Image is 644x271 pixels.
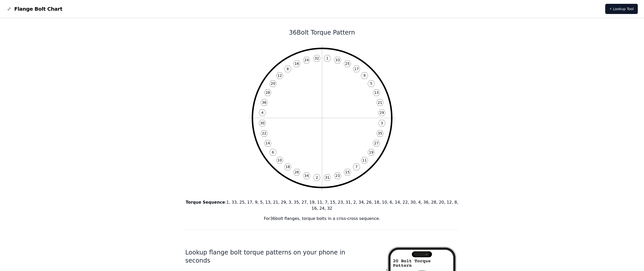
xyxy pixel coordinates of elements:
span: Flange Bolt Chart [14,5,62,12]
text: 3 [381,121,383,125]
text: 8 [286,67,289,71]
a: ⚡ Lookup Tool [605,4,638,14]
text: 19 [369,150,374,154]
text: 4 [261,111,264,115]
text: 20 [271,82,275,86]
text: 1 [326,56,328,60]
text: 30 [260,121,265,125]
p: For 36 bolt flanges, torque bolts in a criss-cross sequence. [185,216,459,222]
text: 25 [345,62,350,66]
text: 27 [374,141,379,145]
text: 33 [335,58,340,62]
text: 24 [304,58,309,62]
text: 23 [335,174,340,178]
text: 12 [277,73,282,78]
text: 11 [362,158,367,162]
text: 29 [379,111,384,115]
text: 13 [374,91,379,95]
text: 34 [304,174,309,178]
img: Flange Bolt Chart Logo [6,6,12,12]
text: 16 [294,62,299,66]
a: Flange Bolt Chart LogoFlange Bolt Chart [6,5,62,12]
text: 6 [272,150,274,154]
text: 32 [314,56,319,60]
p: : 1, 33, 25, 17, 9, 5, 13, 21, 29, 3, 35, 27, 19, 11, 7, 15, 23, 31, 2, 34, 26, 18, 10, 6, 14, 22... [185,199,459,212]
text: 21 [378,100,382,104]
text: 10 [277,158,282,162]
text: 36 [262,100,266,104]
text: 5 [370,82,372,86]
text: 35 [378,131,382,135]
text: 9 [363,73,366,78]
text: 15 [345,170,350,174]
text: 28 [265,91,270,95]
text: 2 [316,175,318,179]
text: 17 [354,67,359,71]
text: 31 [325,175,330,179]
text: 7 [355,165,358,169]
text: 18 [285,165,290,169]
h1: 36 Bolt Torque Pattern [185,28,459,37]
text: 22 [262,131,266,135]
b: Torque Sequence [186,200,225,205]
h1: Lookup flange bolt torque patterns on your phone in seconds [185,248,369,265]
text: 26 [294,170,299,174]
text: 14 [265,141,270,145]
